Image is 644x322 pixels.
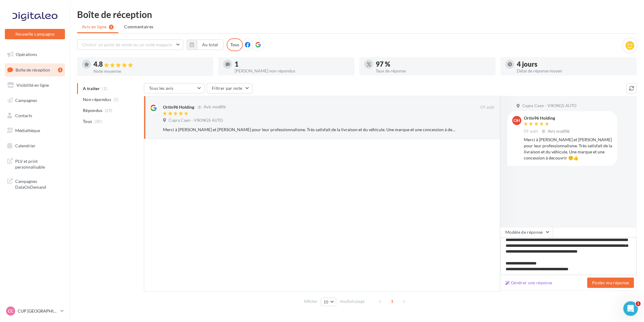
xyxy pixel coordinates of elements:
span: Cupra Caen - VIKINGS AUTO [522,103,576,109]
button: Nouvelle campagne [5,29,65,39]
span: Campagnes DataOnDemand [15,177,63,190]
div: 1 [235,61,350,68]
a: Campagnes [4,94,66,107]
span: (1) [114,97,119,102]
button: Au total [197,40,223,50]
span: Calendrier [15,143,36,148]
div: Merci à [PERSON_NAME] et [PERSON_NAME] pour leur professionnalisme. Très satisfait de la livraiso... [163,127,455,133]
button: Au total [187,40,223,50]
span: 1 [636,301,641,306]
div: Ortin96 Holding [524,116,571,120]
span: 09 août [524,129,538,134]
a: CC CUP [GEOGRAPHIC_DATA] [5,305,65,317]
span: Contacts [15,113,32,118]
span: 10 [324,299,329,304]
div: 97 % [376,61,491,68]
span: (29) [105,108,112,113]
span: résultats/page [340,299,365,304]
div: Délai de réponse moyen [517,69,632,73]
a: Campagnes DataOnDemand [4,175,66,193]
span: CC [8,308,13,314]
span: Tous les avis [149,86,174,91]
span: Avis modifié [548,129,570,134]
a: Médiathèque [4,124,66,137]
div: 1 [58,68,63,72]
a: Visibilité en ligne [4,79,66,92]
div: Tous [227,38,243,51]
button: Filtrer par note [207,83,253,93]
span: (30) [94,119,102,124]
p: CUP [GEOGRAPHIC_DATA] [18,308,58,314]
button: Choisir un point de vente ou un code magasin [77,40,183,50]
span: OH [514,117,520,124]
span: Opérations [16,52,37,57]
span: Tous [83,118,92,124]
span: Répondus [83,107,103,114]
div: Taux de réponse [376,69,491,73]
a: Calendrier [4,139,66,152]
a: Boîte de réception1 [4,63,66,76]
div: 4.8 [93,61,208,68]
iframe: Intercom live chat [623,301,638,316]
a: Opérations [4,48,66,61]
button: Ignorer [475,125,495,134]
a: Contacts [4,109,66,122]
span: 09 août [480,105,495,110]
a: PLV et print personnalisable [4,155,66,173]
button: Générer une réponse [503,279,555,286]
span: Choisir un point de vente ou un code magasin [82,42,172,47]
div: 4 jours [517,61,632,68]
button: Tous les avis [144,83,205,93]
div: Boîte de réception [77,10,637,19]
button: Poster ma réponse [587,278,634,288]
span: PLV et print personnalisable [15,157,63,170]
button: Modèle de réponse [500,227,553,237]
span: Médiathèque [15,128,40,133]
span: Cupra Caen - VIKINGS AUTO [169,118,223,123]
span: Commentaires [124,24,153,30]
div: [PERSON_NAME] non répondus [235,69,350,73]
span: Non répondus [83,96,111,103]
div: Ortin96 Holding [163,104,194,110]
span: 1 [387,296,397,306]
span: Afficher [304,299,317,304]
span: Avis modifié [204,105,226,110]
div: Note moyenne [93,69,208,73]
span: Visibilité en ligne [16,82,49,88]
div: Merci à [PERSON_NAME] et [PERSON_NAME] pour leur professionnalisme. Très satisfait de la livraiso... [524,137,612,161]
span: Campagnes [15,98,37,103]
button: 10 [321,298,336,306]
span: Boîte de réception [15,67,50,72]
